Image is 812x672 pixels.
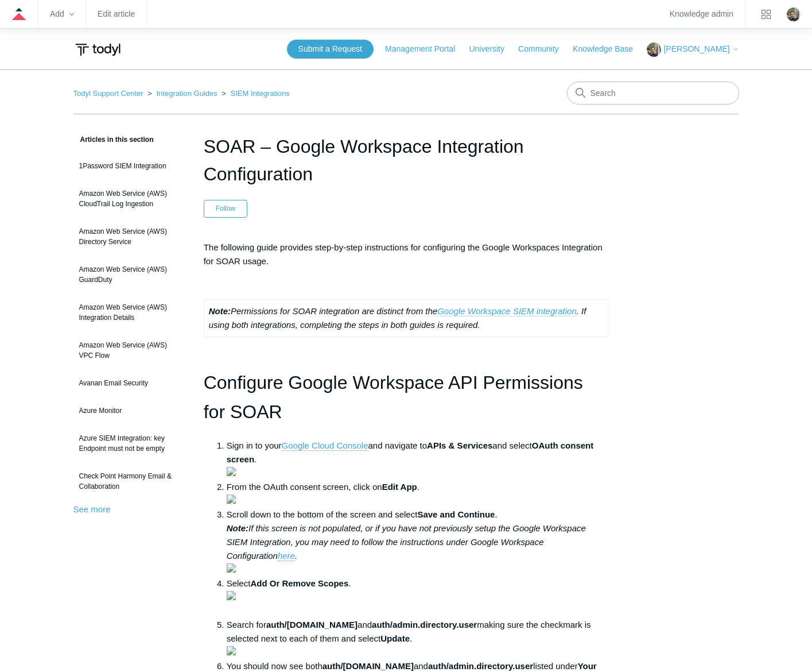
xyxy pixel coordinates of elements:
[209,306,231,316] strong: Note:
[73,89,146,98] li: Todyl Support Center
[231,89,290,98] a: SIEM Integrations
[567,82,739,105] input: Search
[787,7,801,21] img: user avatar
[787,7,801,21] zd-hc-trigger: Click your profile icon to open the profile menu
[227,495,236,504] img: 33701051200019
[73,465,187,497] a: Check Point Harmony Email & Collaboration
[469,43,515,55] a: University
[380,634,410,643] strong: Update
[417,509,495,519] strong: Save and Continue
[437,306,577,316] a: Google Workspace SIEM integration
[647,43,739,57] button: [PERSON_NAME]
[73,504,111,514] a: See more
[204,368,609,427] h1: Configure Google Workspace API Permissions for SOAR
[73,221,187,253] a: Amazon Web Service (AWS) Directory Service
[266,620,358,629] strong: auth/[DOMAIN_NAME]
[50,11,74,17] zd-hc-trigger: Add
[73,183,187,215] a: Amazon Web Service (AWS) CloudTrail Log Ingestion
[323,661,414,671] strong: auth/[DOMAIN_NAME]
[73,89,143,98] a: Todyl Support Center
[385,43,467,55] a: Management Portal
[227,439,609,480] li: Sign in to your and navigate to and select .
[204,133,609,188] h1: SOAR – Google Workspace Integration Configuration
[73,39,122,60] img: Todyl Support Center Help Center home page
[573,43,644,55] a: Knowledge Base
[219,89,290,98] li: SIEM Integrations
[145,89,219,98] li: Integration Guides
[209,306,586,330] em: Permissions for SOAR integration are distinct from the . If using both integrations, completing t...
[287,40,374,59] a: Submit a Request
[227,523,586,561] em: If this screen is not populated, or if you have not previously setup the Google Workspace SIEM In...
[227,563,236,573] img: 33701149893651
[227,646,236,655] img: 33703625186067
[73,155,187,177] a: 1Password SIEM Integration
[670,11,733,17] a: Knowledge admin
[204,241,609,268] p: The following guide provides step-by-step instructions for configuring the Google Workspaces Inte...
[73,136,154,144] span: Articles in this section
[382,482,417,492] strong: Edit App
[73,258,187,291] a: Amazon Web Service (AWS) GuardDuty
[73,334,187,366] a: Amazon Web Service (AWS) VPC Flow
[73,372,187,394] a: Avanan Email Security
[73,296,187,329] a: Amazon Web Service (AWS) Integration Details
[227,480,609,508] li: From the OAuth consent screen, click on .
[156,89,217,98] a: Integration Guides
[278,551,295,561] a: here
[227,577,609,618] li: Select .
[518,43,570,55] a: Community
[73,427,187,459] a: Azure SIEM Integration: key Endpoint must not be empty
[227,467,236,476] img: 33701038857235
[204,200,248,217] button: Follow Article
[227,508,609,577] li: Scroll down to the bottom of the screen and select .
[98,11,135,17] a: Edit article
[428,661,533,671] strong: auth/admin.directory.user
[427,441,492,450] strong: APIs & Services
[663,44,729,53] span: [PERSON_NAME]
[227,591,236,600] img: 33703625183507
[227,618,609,659] li: Search for and making sure the checkmark is selected next to each of them and select .
[250,578,348,588] strong: Add Or Remove Scopes
[73,400,187,422] a: Azure Monitor
[372,620,477,629] strong: auth/admin.directory.user
[282,441,368,451] a: Google Cloud Console
[227,523,248,533] strong: Note:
